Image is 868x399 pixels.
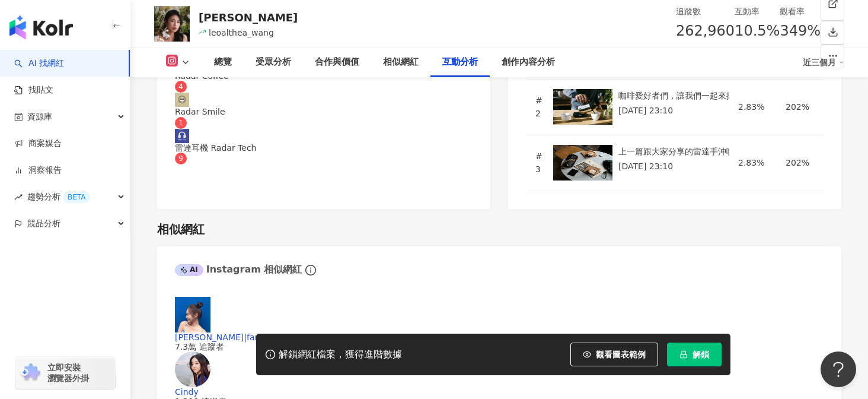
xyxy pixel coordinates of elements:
sup: 9 [175,153,187,164]
span: 1 [178,119,183,127]
div: BETA [63,191,90,203]
div: 2.83% [738,156,767,169]
a: 找貼文 [14,84,53,96]
div: 雷達耳機 Radar Tech [175,143,473,153]
div: 總覽 [214,55,232,69]
a: 洞察報告 [14,164,62,176]
a: searchAI 找網紅 [14,58,64,69]
img: 上一篇跟大家分享的雷達手沖咖啡，經過我的爭取，廠商決定提供更新的優惠給大家！ [553,145,612,180]
div: 觀看率 [780,5,821,18]
img: KOL Avatar [154,6,190,42]
span: leoalthea_wang [209,28,274,37]
span: 解鎖 [693,350,709,359]
div: 合作與價值 [315,55,359,69]
sup: 4 [175,81,187,93]
span: 觀看圖表範例 [596,350,646,359]
span: 立即安裝 瀏覽器外掛 [47,362,89,384]
div: 相似網紅 [157,221,205,237]
div: 相似網紅 [383,55,419,69]
a: Cindy [175,387,199,397]
img: logo [9,15,73,39]
span: info-circle [304,263,318,277]
a: [PERSON_NAME]|fanfan [175,332,273,342]
a: KOL Avatar [175,297,824,332]
span: 10.5% [735,20,780,43]
p: [DATE] 23:10 [618,160,719,173]
a: 商案媒合 [14,138,62,150]
div: [PERSON_NAME] [199,10,298,25]
button: 解鎖 [667,343,722,366]
div: 近三個月 [803,53,844,72]
img: KOL Avatar [175,93,189,107]
span: 349% [780,20,821,43]
span: 4 [178,83,183,91]
div: Radar Smile [175,107,473,116]
div: 解鎖網紅檔案，獲得進階數據 [279,349,402,361]
span: lock [679,350,688,359]
p: [DATE] 23:10 [618,104,719,117]
span: rise [14,193,23,201]
div: 受眾分析 [256,55,291,69]
div: 互動分析 [442,55,478,69]
img: KOL Avatar [175,297,210,332]
img: chrome extension [19,363,42,382]
div: 202% [786,100,814,113]
div: 互動率 [735,5,780,18]
span: 資源庫 [27,103,52,130]
div: 2.83% [738,100,767,113]
div: Instagram 相似網紅 [175,263,302,276]
img: KOL Avatar [175,129,189,143]
div: 上一篇跟大家分享的雷達手沖咖啡，經過我的爭取，廠商決定提供更新的優惠給大家！ [618,145,719,158]
div: AI [175,264,203,276]
img: 咖啡愛好者們，讓我們一起來探索雷達手沖咖啡的魅力吧！這是一種獨特而迷人的咖啡沖煮方式，讓我們一起揭開它的神秘面紗。 [553,89,612,125]
button: 觀看圖表範例 [570,343,658,366]
span: 趨勢分析 [27,183,90,210]
div: 創作內容分析 [502,55,555,69]
div: 追蹤數 [676,5,735,18]
span: 競品分析 [27,210,60,237]
sup: 1 [175,117,187,129]
div: 咖啡愛好者們，讓我們一起來探索雷達手沖咖啡的魅力吧！這是一種獨特而迷人的咖啡沖煮方式，讓我們一起揭開它的神秘面紗。 [618,89,719,102]
span: 262,960 [676,23,735,39]
div: 202% [786,156,814,169]
span: 9 [178,154,183,163]
a: chrome extension立即安裝 瀏覽器外掛 [15,357,115,389]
